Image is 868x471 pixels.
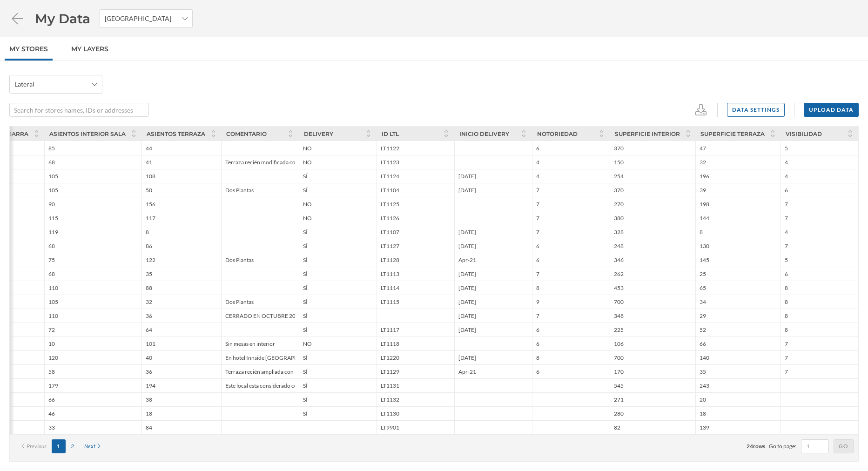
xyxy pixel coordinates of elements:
[753,443,765,450] span: rows
[769,442,796,451] span: Go to page:
[804,442,826,451] input: 1
[700,130,765,137] span: SUPERFICIE TERRAZA
[537,130,578,137] span: NOTORIEDAD
[35,10,90,27] span: My Data
[459,130,509,137] span: INICIO DELIVERY
[615,130,680,137] span: SUPERFICIE INTERIOR
[49,130,126,137] span: ASIENTOS INTERIOR SALA
[382,130,399,137] span: ID LTL
[67,37,113,61] a: My Layers
[14,80,34,89] span: Lateral
[18,7,50,15] span: Support
[226,130,267,137] span: COMENTARIO
[747,443,753,450] span: 24
[786,130,822,137] span: VISIBILIDAD
[147,130,205,137] span: ASIENTOS TERRAZA
[5,37,53,61] a: My Stores
[105,14,171,23] span: [GEOGRAPHIC_DATA]
[765,443,767,450] span: .
[304,130,333,137] span: DELIVERY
